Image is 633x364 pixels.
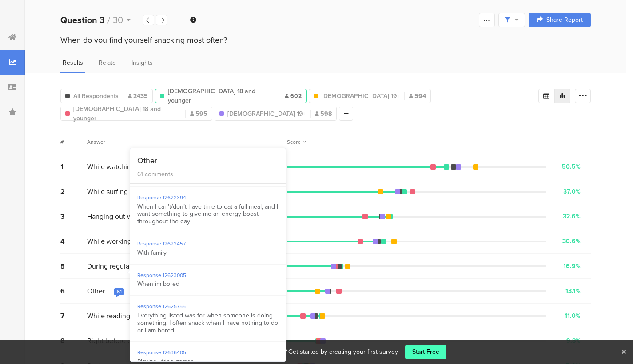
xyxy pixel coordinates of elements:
span: 602 [285,91,302,101]
span: While reading [87,311,130,321]
span: Results [63,58,83,67]
span: [DEMOGRAPHIC_DATA] 18 and younger [168,87,275,105]
span: Insights [131,58,153,67]
div: When im bored [137,281,279,288]
div: 2 [60,186,87,197]
span: [DEMOGRAPHIC_DATA] 19+ [322,91,400,101]
div: Response 12636405 [137,349,279,356]
div: 6 [60,286,87,296]
span: Right before or after a workout [87,336,182,346]
div: Response 12622457 [137,240,279,248]
div: 30.6% [562,237,581,246]
div: 7 [60,311,87,321]
div: 61 comments [137,170,279,179]
div: When I can’t/don’t have time to eat a full meal, and I want something to give me an energy boost ... [137,203,279,226]
div: 32.6% [563,212,581,221]
div: # [60,138,87,146]
span: / [107,13,110,27]
div: 8 [60,336,87,346]
div: 37.0% [563,187,581,196]
div: Response 12625755 [137,303,279,310]
span: All Respondents [73,91,119,101]
b: Question 3 [60,13,105,27]
div: 16.9% [563,261,581,271]
span: Other [87,286,105,296]
div: 1 [60,162,87,172]
span: 594 [409,91,426,101]
span: While surfing the internet [87,186,166,197]
span: Relate [99,58,116,67]
span: 598 [315,109,332,119]
div: 50.5% [562,162,581,171]
div: With family [137,249,279,257]
span: Share Report [546,17,583,23]
span: During regularly scheduled times of the day/week [87,261,242,271]
div: 11.0% [565,311,581,320]
span: Hanging out with friends/at social events or parties [87,211,244,222]
div: 9.8% [566,336,581,345]
div: Score [287,138,306,146]
span: 30 [113,13,123,27]
div: 4 [60,236,87,246]
div: 5 [60,261,87,271]
span: 2435 [128,91,148,101]
div: Everything listed was for when someone is doing something. I often snack when I have nothing to d... [137,312,279,334]
div: Response 12622394 [137,194,279,202]
span: While working or studying [87,236,168,246]
div: Get started by creating your first survey [288,347,398,356]
span: 595 [190,109,207,119]
div: When do you find yourself snacking most often? [60,34,591,46]
a: Start Free [405,345,446,359]
span: [DEMOGRAPHIC_DATA] 19+ [227,109,306,119]
div: Other [137,155,279,166]
div: Response 12623005 [137,272,279,279]
div: 13.1% [565,286,581,296]
span: While watching television [87,162,167,172]
div: 3 [60,211,87,222]
div: 61 [117,288,122,295]
div: Answer [87,138,105,146]
span: [DEMOGRAPHIC_DATA] 18 and younger [73,104,181,123]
